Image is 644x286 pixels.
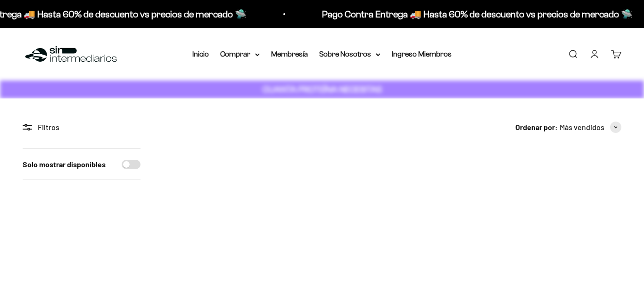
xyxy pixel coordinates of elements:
summary: Sobre Nosotros [319,48,380,60]
label: Solo mostrar disponibles [23,158,106,171]
span: Ordenar por: [515,121,558,133]
a: Inicio [192,50,209,58]
p: Pago Contra Entrega 🚚 Hasta 60% de descuento vs precios de mercado 🛸 [319,7,630,22]
span: Más vendidos [560,121,604,133]
a: Membresía [271,50,308,58]
a: Ingreso Miembros [392,50,452,58]
summary: Comprar [220,48,260,60]
div: Filtros [23,121,140,133]
button: Más vendidos [560,121,621,133]
strong: CUANTA PROTEÍNA NECESITAS [263,84,382,94]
